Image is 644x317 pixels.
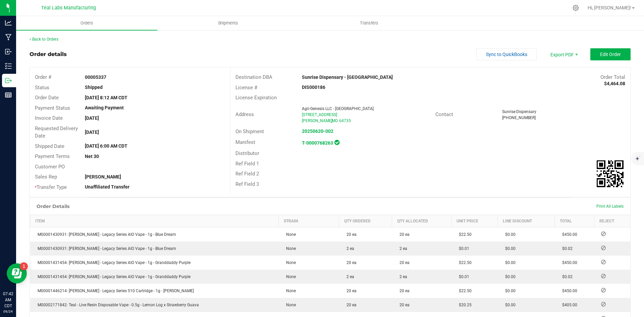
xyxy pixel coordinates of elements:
[283,274,296,279] span: None
[35,105,70,111] span: Payment Status
[35,174,57,180] span: Sales Rep
[392,215,451,227] th: Qty Allocated
[598,274,608,278] span: Reject Inventory
[600,52,621,57] span: Edit Order
[7,263,27,283] iframe: Resource center
[555,215,594,227] th: Total
[85,143,127,149] strong: [DATE] 6:00 AM CDT
[85,174,121,179] strong: [PERSON_NAME]
[339,118,351,123] span: 64735
[598,302,608,306] span: Reject Inventory
[235,161,259,167] span: Ref Field 1
[396,260,410,265] span: 20 ea
[302,74,393,80] strong: Sunrise Dispensary - [GEOGRAPHIC_DATA]
[235,95,277,101] span: License Expiration
[30,50,67,58] div: Order details
[455,260,472,265] span: $22.50
[502,232,516,237] span: $0.00
[85,154,99,159] strong: Net 30
[590,48,631,60] button: Edit Order
[5,19,12,26] inline-svg: Analytics
[279,215,339,227] th: Strain
[235,181,259,187] span: Ref Field 3
[332,118,338,123] span: MO
[543,48,584,60] span: Export PDF
[299,16,440,30] a: Transfers
[502,260,516,265] span: $0.00
[34,260,191,265] span: M00001431454: [PERSON_NAME] - Legacy Series AIO Vape - 1g - Granddaddy Purple
[334,139,339,146] span: In Sync
[235,171,259,177] span: Ref Field 2
[596,204,624,209] span: Print All Labels
[588,5,631,10] span: Hi, [PERSON_NAME]!
[85,85,103,90] strong: Shipped
[85,115,99,121] strong: [DATE]
[5,77,12,84] inline-svg: Outbound
[3,309,13,314] p: 09/24
[302,128,333,134] a: 20250620-002
[283,246,296,251] span: None
[5,48,12,55] inline-svg: Inbound
[502,274,516,279] span: $0.00
[598,232,608,236] span: Reject Inventory
[343,246,354,251] span: 2 ea
[598,288,608,292] span: Reject Inventory
[455,288,472,293] span: $22.50
[594,215,630,227] th: Reject
[5,92,12,98] inline-svg: Reports
[30,37,58,42] a: Back to Orders
[396,232,410,237] span: 20 ea
[396,246,407,251] span: 2 ea
[351,20,387,26] span: Transfers
[451,215,498,227] th: Unit Price
[302,106,374,111] span: Agri-Genesis LLC - [GEOGRAPHIC_DATA]
[604,81,625,86] strong: $4,464.08
[35,125,78,139] span: Requested Delivery Date
[35,153,70,159] span: Payment Terms
[157,16,299,30] a: Shipments
[235,150,259,156] span: Distributor
[34,232,176,237] span: M00001430931: [PERSON_NAME] - Legacy Series AIO Vape - 1g - Blue Dream
[235,74,272,80] span: Destination DBA
[302,140,333,146] a: T-0000768263
[302,112,337,117] span: [STREET_ADDRESS]
[3,291,13,309] p: 07:42 AM CDT
[235,85,257,91] span: License #
[559,288,577,293] span: $450.00
[598,260,608,264] span: Reject Inventory
[502,115,536,120] span: [PHONE_NUMBER]
[85,129,99,135] strong: [DATE]
[71,20,102,26] span: Orders
[35,164,65,170] span: Customer PO
[283,260,296,265] span: None
[235,139,255,145] span: Manifest
[600,74,625,80] span: Order Total
[486,52,527,57] span: Sync to QuickBooks
[516,109,536,114] span: Dispensary
[20,262,28,270] iframe: Resource center unread badge
[339,215,392,227] th: Qty Ordered
[455,246,469,251] span: $0.01
[559,260,577,265] span: $450.00
[559,232,577,237] span: $450.00
[455,303,472,307] span: $20.25
[302,118,332,123] span: [PERSON_NAME]
[85,184,129,190] strong: Unaffiliated Transfer
[283,232,296,237] span: None
[343,260,357,265] span: 20 ea
[283,288,296,293] span: None
[343,232,357,237] span: 20 ea
[34,303,199,307] span: M00002171842: Teal - Live Resin Disposable Vape - 0.5g - Lemon Log x Strawberry Guava
[302,85,325,90] strong: DIS000186
[597,160,624,187] img: Scan me!
[35,143,64,149] span: Shipped Date
[35,85,49,91] span: Status
[41,5,96,11] span: Teal Labs Manufacturing
[35,74,51,80] span: Order #
[30,215,279,227] th: Item
[502,303,516,307] span: $0.00
[5,34,12,41] inline-svg: Manufacturing
[331,118,332,123] span: ,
